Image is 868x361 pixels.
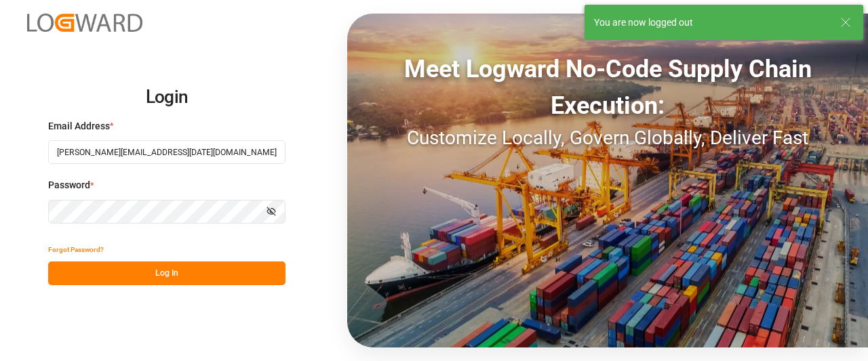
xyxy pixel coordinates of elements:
[27,14,142,32] img: Logward_new_orange.png
[48,76,285,119] h2: Login
[48,119,110,133] span: Email Address
[347,51,868,124] div: Meet Logward No-Code Supply Chain Execution:
[48,261,285,285] button: Log In
[48,140,285,164] input: Enter your email
[48,178,90,192] span: Password
[48,238,104,261] button: Forgot Password?
[347,124,868,152] div: Customize Locally, Govern Globally, Deliver Fast
[594,16,827,30] div: You are now logged out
